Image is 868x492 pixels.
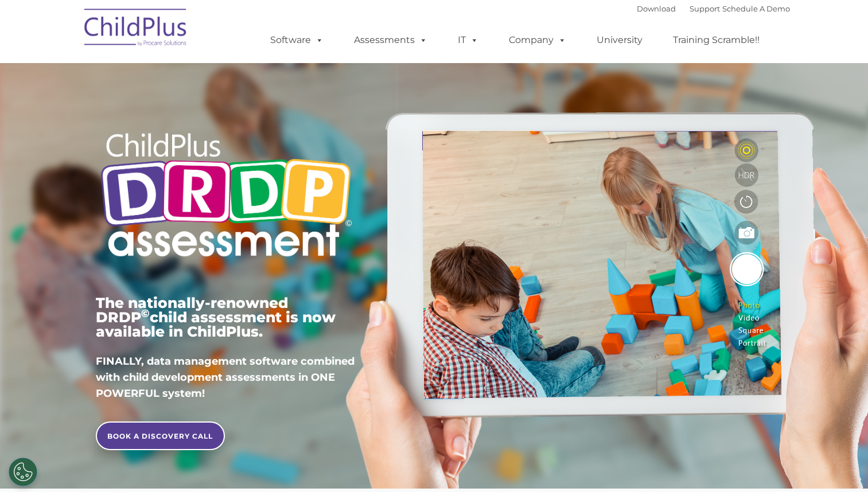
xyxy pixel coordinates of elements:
a: Training Scramble!! [661,29,771,52]
a: Company [497,29,578,52]
a: University [585,29,654,52]
a: IT [446,29,490,52]
a: Assessments [342,29,439,52]
sup: © [141,307,150,320]
img: ChildPlus by Procare Solutions [79,1,193,58]
a: BOOK A DISCOVERY CALL [96,421,225,450]
a: Schedule A Demo [722,4,790,13]
button: Cookies Settings [9,458,37,486]
img: Copyright - DRDP Logo Light [96,118,356,276]
a: Software [259,29,335,52]
a: Support [690,4,720,13]
span: FINALLY, data management software combined with child development assessments in ONE POWERFUL sys... [96,355,355,400]
a: Download [637,4,676,13]
font: | [637,4,790,13]
span: The nationally-renowned DRDP child assessment is now available in ChildPlus. [96,294,336,340]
